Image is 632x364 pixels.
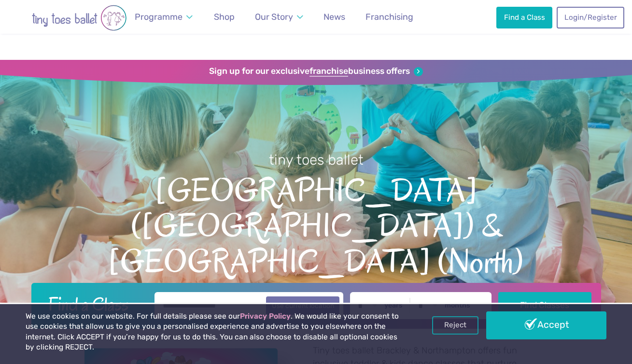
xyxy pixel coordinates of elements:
[269,152,364,168] small: tiny toes ballet
[17,169,615,280] span: [GEOGRAPHIC_DATA] ([GEOGRAPHIC_DATA]) & [GEOGRAPHIC_DATA] (North)
[210,6,239,28] a: Shop
[135,12,183,22] span: Programme
[240,312,291,321] a: Privacy Policy
[26,311,403,353] p: We use cookies on our website. For full details please see our . We would like your consent to us...
[323,12,345,22] span: News
[486,311,606,339] a: Accept
[557,7,624,28] a: Login/Register
[432,316,478,335] a: Reject
[130,6,197,28] a: Programme
[266,296,340,315] button: Use current location
[41,292,148,316] h2: Find a Class
[309,66,348,77] strong: franchise
[445,301,470,310] label: months
[209,66,423,77] a: Sign up for our exclusivefranchisebusiness offers
[365,12,413,22] span: Franchising
[361,6,418,28] a: Franchising
[498,292,591,319] button: Find Classes
[214,12,235,22] span: Shop
[384,301,403,310] label: years
[251,6,308,28] a: Our Story
[496,7,552,28] a: Find a Class
[319,6,350,28] a: News
[12,5,147,31] img: tiny toes ballet
[255,12,293,22] span: Our Story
